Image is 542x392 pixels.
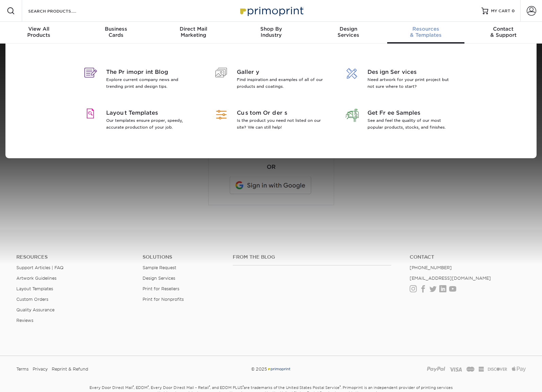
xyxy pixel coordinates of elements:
[342,101,462,142] a: Get Free Samples See and feel the quality of our most popular products, stocks, and finishes.
[464,26,542,32] span: Contact
[16,297,48,302] a: Custom Orders
[367,76,456,90] p: Need artwork for your print project but not sure where to start?
[80,60,201,101] a: The Primoprint Blog Explore current company news and trending print and design tips.
[237,76,325,90] p: Find inspiration and examples of all of our products and coatings.
[387,26,465,32] span: Resources
[16,265,64,270] a: Support Articles | FAQ
[243,385,244,388] sup: ®
[464,22,542,44] a: Contact& Support
[143,297,184,302] a: Print for Nonprofits
[16,286,53,291] a: Layout Templates
[342,60,462,101] a: Design Services Need artwork for your print project but not sure where to start?
[106,76,194,90] p: Explore current company news and trending print and design tips.
[155,26,232,32] span: Direct Mail
[512,9,515,13] span: 0
[387,26,465,38] div: & Templates
[106,117,194,131] p: Our templates ensure proper, speedy, accurate production of your job.
[33,364,48,374] a: Privacy
[16,318,33,323] a: Reviews
[410,276,491,281] a: [EMAIL_ADDRESS][DOMAIN_NAME]
[237,68,325,76] span: Gallery
[237,109,325,117] span: Custom Orders
[211,60,331,101] a: Gallery Find inspiration and examples of all of our products and coatings.
[267,366,291,372] img: Primoprint
[80,101,201,142] a: Layout Templates Our templates ensure proper, speedy, accurate production of your job.
[16,364,29,374] a: Terms
[106,109,194,117] span: Layout Templates
[310,26,387,32] span: Design
[16,276,56,281] a: Artwork Guidelines
[464,26,542,38] div: & Support
[211,101,331,142] a: Custom Orders Is the product you need not listed on our site? We can still help!
[16,307,54,312] a: Quality Assurance
[78,26,155,38] div: Cards
[155,26,232,38] div: Marketing
[232,26,310,38] div: Industry
[367,117,456,131] p: See and feel the quality of our most popular products, stocks, and finishes.
[184,364,358,374] div: © 2025
[232,26,310,32] span: Shop By
[237,3,305,18] img: Primoprint
[143,276,175,281] a: Design Services
[491,8,510,14] span: MY CART
[367,109,456,117] span: Get Free Samples
[133,385,134,388] sup: ®
[340,385,341,388] sup: ®
[143,286,179,291] a: Print for Resellers
[209,385,210,388] sup: ®
[310,26,387,38] div: Services
[52,364,88,374] a: Reprint & Refund
[410,265,452,270] a: [PHONE_NUMBER]
[148,385,149,388] sup: ®
[232,22,310,44] a: Shop ByIndustry
[387,22,465,44] a: Resources& Templates
[78,26,155,32] span: Business
[143,265,176,270] a: Sample Request
[367,68,456,76] span: Design Services
[155,22,232,44] a: Direct MailMarketing
[237,117,325,131] p: Is the product you need not listed on our site? We can still help!
[78,22,155,44] a: BusinessCards
[310,22,387,44] a: DesignServices
[28,7,94,15] input: SEARCH PRODUCTS.....
[106,68,194,76] span: The Primoprint Blog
